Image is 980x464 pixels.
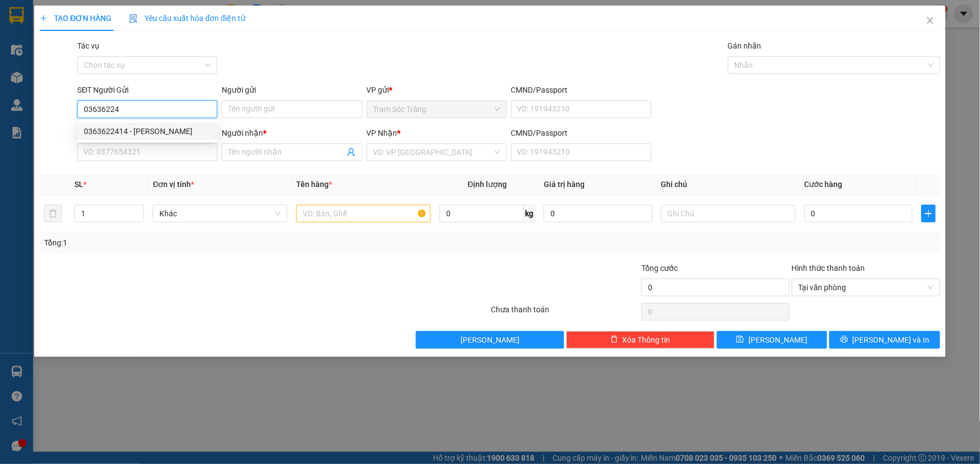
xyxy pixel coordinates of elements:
[129,14,245,23] span: Yêu cầu xuất hóa đơn điện tử
[84,125,211,137] div: 0363622414 - [PERSON_NAME]
[792,264,865,273] label: Hình thức thanh toán
[490,303,640,323] div: Chưa thanh toán
[460,334,520,346] span: [PERSON_NAME]
[296,205,431,222] input: VD: Bàn, Ghế
[728,41,762,50] label: Gán nhãn
[840,335,848,344] span: printer
[736,335,744,344] span: save
[347,148,356,157] span: user-add
[799,279,934,296] span: Tại văn phòng
[44,237,378,249] div: Tổng: 1
[544,180,585,189] span: Giá trị hàng
[853,334,930,346] span: [PERSON_NAME] và In
[511,84,651,96] div: CMND/Passport
[922,205,935,222] button: plus
[611,335,618,344] span: delete
[829,331,940,349] button: printer[PERSON_NAME] và In
[367,129,398,137] span: VP Nhận
[44,205,62,222] button: delete
[367,84,507,96] div: VP gửi
[717,331,828,349] button: save[PERSON_NAME]
[805,180,843,189] span: Cước hàng
[129,14,138,23] img: icon
[222,127,362,139] div: Người nhận
[657,174,800,195] th: Ghi chú
[40,14,111,23] span: TẠO ĐƠN HÀNG
[40,14,47,22] span: plus
[511,127,651,139] div: CMND/Passport
[922,209,935,218] span: plus
[153,180,194,189] span: Đơn vị tính
[623,334,671,346] span: Xóa Thông tin
[641,264,678,273] span: Tổng cước
[748,334,807,346] span: [PERSON_NAME]
[159,205,281,222] span: Khác
[373,101,500,118] span: Trạm Sóc Trăng
[296,180,332,189] span: Tên hàng
[77,84,217,96] div: SĐT Người Gửi
[74,180,83,189] span: SL
[524,205,535,222] span: kg
[416,331,564,349] button: [PERSON_NAME]
[468,180,507,189] span: Định lượng
[566,331,715,349] button: deleteXóa Thông tin
[77,41,99,50] label: Tác vụ
[915,6,946,36] button: Close
[544,205,652,222] input: 0
[222,84,362,96] div: Người gửi
[77,122,217,140] div: 0363622414 - MAI HƯƠNG
[926,16,935,25] span: close
[661,205,796,222] input: Ghi Chú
